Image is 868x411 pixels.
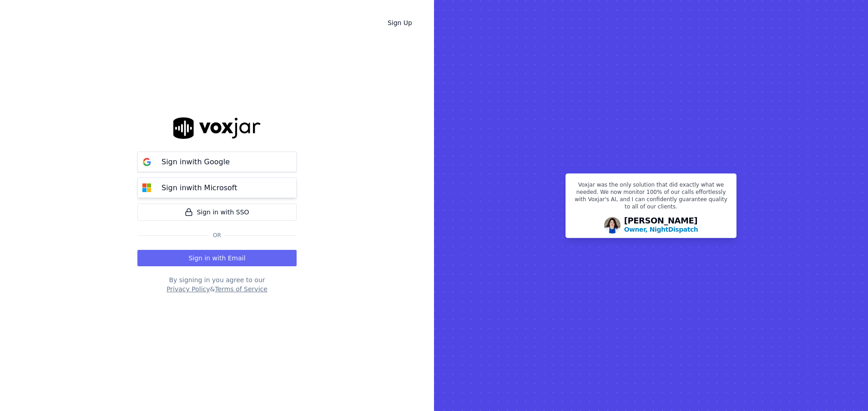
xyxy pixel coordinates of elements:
img: logo [173,117,261,139]
p: Owner, NightDispatch [624,225,698,234]
a: Sign in with SSO [137,203,297,221]
p: Voxjar was the only solution that did exactly what we needed. We now monitor 100% of our calls ef... [571,181,731,214]
a: Sign Up [380,15,419,31]
img: google Sign in button [138,153,156,171]
button: Sign inwith Microsoft [137,178,297,198]
button: Privacy Policy [167,284,210,294]
img: Avatar [604,217,621,233]
div: [PERSON_NAME] [624,217,698,234]
button: Sign inwith Google [137,152,297,172]
img: microsoft Sign in button [138,179,156,197]
button: Sign in with Email [137,250,297,266]
div: By signing in you agree to our & [137,275,297,294]
p: Sign in with Google [161,157,230,167]
p: Sign in with Microsoft [161,183,237,193]
span: Or [209,232,225,239]
button: Terms of Service [215,284,267,294]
